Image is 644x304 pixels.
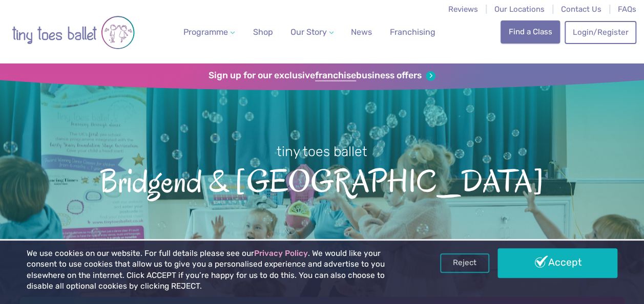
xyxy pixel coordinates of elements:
img: tiny toes ballet [12,7,135,58]
a: Login/Register [565,21,636,44]
span: Franchising [390,27,435,37]
span: Shop [253,27,273,37]
a: News [347,22,376,42]
a: FAQs [618,5,636,14]
span: Programme [183,27,228,37]
span: Our Story [290,27,327,37]
span: Bridgend & [GEOGRAPHIC_DATA] [16,161,628,199]
a: Accept [497,248,617,278]
a: Our Locations [494,5,545,14]
span: News [351,27,372,37]
small: tiny toes ballet [277,143,367,160]
a: Sign up for our exclusivefranchisebusiness offers [209,70,435,81]
a: Our Story [286,22,338,42]
a: Reject [440,253,489,273]
a: Shop [249,22,277,42]
p: We use cookies on our website. For full details please see our . We would like your consent to us... [27,248,411,292]
a: Privacy Policy [254,249,308,258]
a: Programme [179,22,239,42]
a: Reviews [448,5,478,14]
a: Franchising [386,22,440,42]
strong: franchise [315,70,356,81]
a: Contact Us [561,5,601,14]
a: Find a Class [501,20,560,43]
